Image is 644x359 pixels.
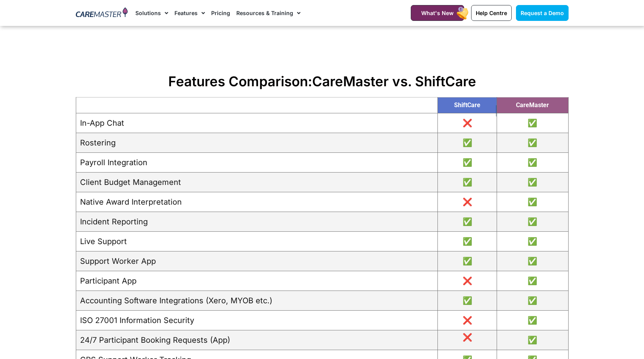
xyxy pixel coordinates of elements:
[497,271,568,291] td: ✅
[76,291,437,311] td: Accounting Software Integrations (Xero, MYOB etc.)
[497,212,568,232] td: ✅
[76,153,437,173] td: Payroll Integration
[497,311,568,330] td: ✅
[497,97,568,113] th: CareMaster
[497,330,568,350] td: ✅
[476,10,507,16] span: Help Centre
[76,113,437,133] td: In-App Chat
[76,271,437,291] td: Participant App
[76,192,437,212] td: Native Award Interpretation
[76,133,437,153] td: Rostering
[76,73,569,89] h2: Features Comparison:
[411,5,464,21] a: What's New
[437,232,497,251] td: ✅
[437,192,497,212] td: ❌
[437,291,497,311] td: ✅
[437,271,497,291] td: ❌
[76,311,437,330] td: ISO 27001 Information Security
[497,232,568,251] td: ✅
[471,5,512,21] a: Help Centre
[437,212,497,232] td: ✅
[516,5,569,21] a: Request a Demo
[76,232,437,251] td: Live Support
[497,291,568,311] td: ✅
[437,153,497,173] td: ✅
[76,330,437,350] td: 24/7 Participant Booking Requests (App)
[76,173,437,192] td: Client Budget Management
[437,311,497,330] td: ❌
[497,153,568,173] td: ✅
[421,10,454,16] span: What's New
[497,173,568,192] td: ✅
[437,113,497,133] td: ❌
[497,133,568,153] td: ✅
[437,133,497,153] td: ✅
[497,251,568,271] td: ✅
[312,73,476,89] span: CareMaster vs. ShiftCare
[497,192,568,212] td: ✅
[76,251,437,271] td: Support Worker App
[76,7,128,19] img: CareMaster Logo
[437,97,497,113] th: ShiftCare
[76,212,437,232] td: Incident Reporting
[497,113,568,133] td: ✅
[437,251,497,271] td: ✅
[437,330,497,350] td: ❌
[437,173,497,192] td: ✅
[521,10,564,16] span: Request a Demo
